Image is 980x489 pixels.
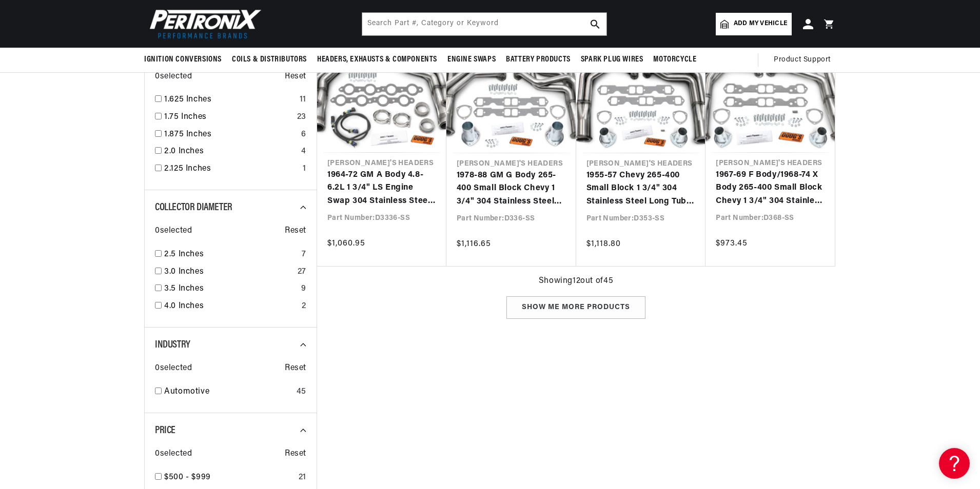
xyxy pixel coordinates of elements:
[232,54,307,65] span: Coils & Distributors
[155,70,192,84] span: 0 selected
[734,19,787,29] span: Add my vehicle
[774,54,831,66] span: Product Support
[155,447,192,461] span: 0 selected
[285,362,306,375] span: Reset
[164,162,299,176] a: 2.125 Inches
[155,225,192,238] span: 0 selected
[506,296,645,319] div: Show me more products
[716,169,825,208] a: 1967-69 F Body/1968-74 X Body 265-400 Small Block Chevy 1 3/4" 304 Stainless Steel Long Tube Head...
[164,128,297,141] a: 1.875 Inches
[716,13,792,35] a: Add my vehicle
[442,48,501,72] summary: Engine Swaps
[164,385,292,399] a: Automotive
[164,473,211,481] span: $500 - $999
[164,266,293,279] a: 3.0 Inches
[362,13,606,35] input: Search Part #, Category or Keyword
[302,300,306,313] div: 2
[653,54,696,65] span: Motorcycle
[164,145,297,158] a: 2.0 Inches
[457,169,566,209] a: 1978-88 GM G Body 265-400 Small Block Chevy 1 3/4" 304 Stainless Steel Long Tube Header with 3" C...
[164,111,293,124] a: 1.75 Inches
[312,48,442,72] summary: Headers, Exhausts & Components
[164,282,297,296] a: 3.5 Inches
[648,48,701,72] summary: Motorcycle
[506,54,571,65] span: Battery Products
[285,70,306,84] span: Reset
[298,266,306,279] div: 27
[774,48,836,72] summary: Product Support
[144,48,227,72] summary: Ignition Conversions
[144,54,222,65] span: Ignition Conversions
[155,425,175,436] span: Price
[285,225,306,238] span: Reset
[576,48,649,72] summary: Spark Plug Wires
[155,202,232,213] span: Collector Diameter
[301,145,306,158] div: 4
[155,362,192,375] span: 0 selected
[300,93,306,107] div: 11
[581,54,643,65] span: Spark Plug Wires
[297,385,306,399] div: 45
[301,128,306,141] div: 6
[155,340,190,350] span: Industry
[164,248,298,261] a: 2.5 Inches
[501,48,576,72] summary: Battery Products
[285,447,306,461] span: Reset
[164,300,298,313] a: 4.0 Inches
[144,6,262,42] img: Pertronix
[303,162,306,176] div: 1
[539,275,613,288] span: Showing 12 out of 45
[297,111,306,124] div: 23
[302,248,306,261] div: 7
[447,54,496,65] span: Engine Swaps
[584,13,606,35] button: search button
[227,48,312,72] summary: Coils & Distributors
[301,282,306,296] div: 9
[327,169,436,208] a: 1964-72 GM A Body 4.8-6.2L 1 3/4" LS Engine Swap 304 Stainless Steel Long Tube Header with 3" Col...
[299,471,306,484] div: 21
[586,169,696,209] a: 1955-57 Chevy 265-400 Small Block 1 3/4" 304 Stainless Steel Long Tube Header with 3" Collector
[317,54,437,65] span: Headers, Exhausts & Components
[164,93,296,107] a: 1.625 Inches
